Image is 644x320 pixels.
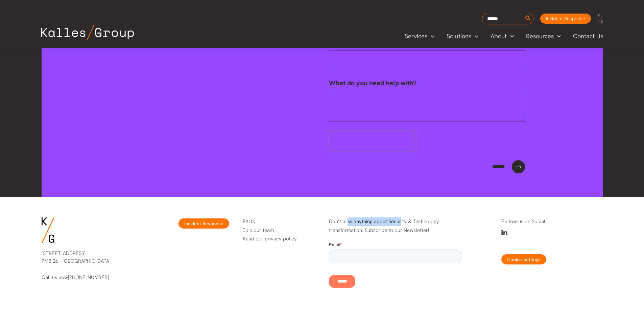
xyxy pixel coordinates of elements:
[484,31,520,41] a: AboutMenu Toggle
[567,31,610,41] a: Contact Us
[68,274,109,281] a: [PHONE_NUMBER]
[501,217,603,226] p: Follow us on Social
[491,31,507,41] span: About
[507,31,514,41] span: Menu Toggle
[471,31,478,41] span: Menu Toggle
[427,31,434,41] span: Menu Toggle
[526,31,554,41] span: Resources
[520,31,567,41] a: ResourcesMenu Toggle
[540,14,591,24] a: Incident Response
[329,217,462,235] p: Don’t miss anything about Security & Technology transformation. Subscribe to our Newsletter!
[501,254,546,264] button: Cookie Settings
[243,235,297,242] a: Read our privacy policy
[329,79,416,87] span: What do you need help with?
[399,30,610,42] nav: Primary Site Navigation
[329,241,462,300] iframe: Form 0
[524,13,532,24] button: Search
[42,250,143,265] p: [STREET_ADDRESS] PMB 26 - [GEOGRAPHIC_DATA]
[405,31,427,41] span: Services
[440,31,484,41] a: SolutionsMenu Toggle
[243,227,274,234] a: Join our team
[42,217,54,243] img: KG-Logo-Signature
[41,25,134,40] img: Kalles Group
[178,218,229,229] a: Incident Response
[447,31,471,41] span: Solutions
[42,274,143,281] p: Call us now
[554,31,561,41] span: Menu Toggle
[573,31,603,41] span: Contact Us
[329,131,415,151] iframe: reCAPTCHA
[243,218,255,225] a: FAQs
[399,31,440,41] a: ServicesMenu Toggle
